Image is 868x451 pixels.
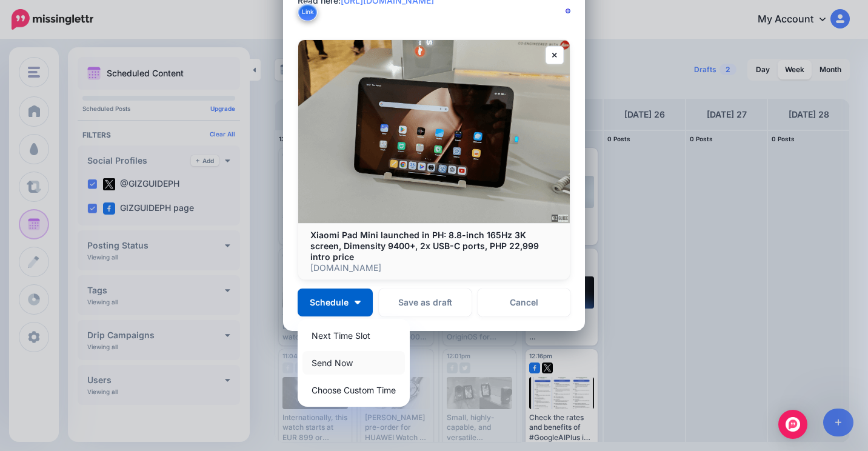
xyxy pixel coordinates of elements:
[298,40,570,223] img: Xiaomi Pad Mini launched in PH: 8.8-inch 165Hz 3K screen, Dimensity 9400+, 2x USB-C ports, PHP 22...
[379,289,472,316] button: Save as draft
[478,289,570,316] a: Cancel
[355,301,361,304] img: arrow-down-white.png
[302,378,405,402] a: Choose Custom Time
[302,324,405,347] a: Next Time Slot
[298,289,373,316] button: Schedule
[310,262,558,273] p: [DOMAIN_NAME]
[302,351,405,375] a: Send Now
[310,298,349,307] span: Schedule
[778,410,807,439] div: Open Intercom Messenger
[298,3,318,21] button: Link
[298,319,410,407] div: Schedule
[310,230,539,262] b: Xiaomi Pad Mini launched in PH: 8.8-inch 165Hz 3K screen, Dimensity 9400+, 2x USB-C ports, PHP 22...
